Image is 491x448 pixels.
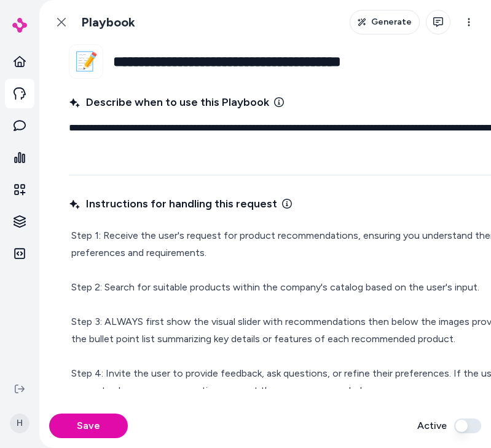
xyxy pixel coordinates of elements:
label: Active [417,418,447,433]
img: alby Logo [12,18,27,33]
span: Describe when to use this Playbook [69,94,269,111]
span: Instructions for handling this request [69,195,277,212]
span: H [10,414,29,433]
button: H [7,404,32,443]
h1: Playbook [81,15,135,30]
button: Generate [350,10,420,34]
button: Save [49,414,128,438]
span: Generate [371,16,412,28]
button: 📝 [69,44,103,79]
